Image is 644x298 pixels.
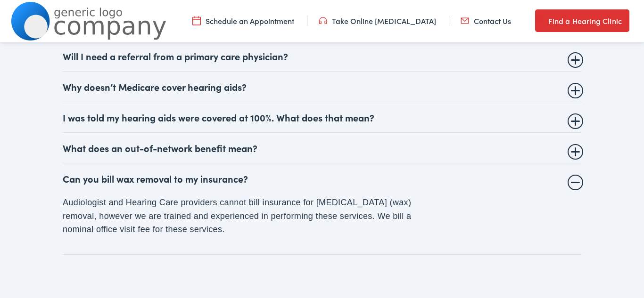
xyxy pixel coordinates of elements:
summary: Why doesn’t Medicare cover hearing aids? [63,81,581,92]
img: utility icon [535,15,544,26]
a: Schedule an Appointment [192,16,294,26]
p: Audiologist and Hearing Care providers cannot bill insurance for [MEDICAL_DATA] (wax) removal, ho... [63,196,426,236]
img: utility icon [461,16,469,26]
img: utility icon [192,16,201,26]
summary: Can you bill wax removal to my insurance? [63,173,581,184]
a: Contact Us [461,16,511,26]
a: Find a Hearing Clinic [535,9,629,32]
summary: I was told my hearing aids were covered at 100%. What does that mean? [63,112,581,123]
a: Take Online [MEDICAL_DATA] [319,16,436,26]
summary: What does an out-of-network benefit mean? [63,142,581,153]
summary: Will I need a referral from a primary care physician? [63,50,581,62]
img: utility icon [319,16,327,26]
